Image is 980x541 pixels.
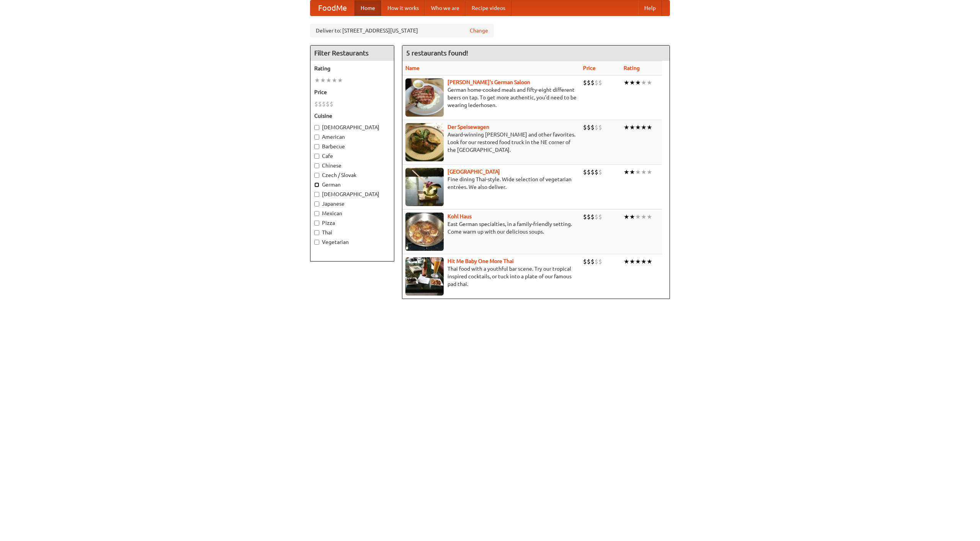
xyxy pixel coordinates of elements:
li: ★ [624,78,629,87]
a: FoodMe [310,0,354,16]
img: babythai.jpg [405,257,444,296]
li: ★ [629,257,635,266]
label: Czech / Slovak [314,171,390,179]
label: Mexican [314,210,390,217]
li: ★ [320,76,326,84]
li: $ [583,168,587,176]
li: ★ [641,78,647,87]
p: East German specialties, in a family-friendly setting. Come warm up with our delicious soups. [405,220,577,236]
li: $ [583,213,587,221]
li: $ [587,78,591,87]
li: $ [598,123,602,132]
li: ★ [647,78,652,87]
li: ★ [647,168,652,176]
a: Hit Me Baby One More Thai [448,258,514,264]
li: ★ [641,257,647,266]
li: $ [591,168,595,176]
img: speisewagen.jpg [405,123,444,161]
li: $ [591,78,595,87]
li: $ [583,123,587,132]
input: Thai [314,230,319,235]
li: ★ [629,123,635,132]
input: Mexican [314,211,319,216]
label: Cafe [314,152,390,160]
li: $ [595,257,598,266]
label: Japanese [314,200,390,208]
li: ★ [647,213,652,221]
h5: Cuisine [314,112,390,120]
li: ★ [641,123,647,132]
li: $ [595,78,598,87]
a: [PERSON_NAME]'s German Saloon [448,79,530,85]
img: satay.jpg [405,168,444,206]
li: $ [591,123,595,132]
a: Home [354,0,381,16]
img: kohlhaus.jpg [405,213,444,251]
li: $ [587,257,591,266]
li: ★ [332,76,337,84]
label: Pizza [314,219,390,227]
li: ★ [624,123,629,132]
p: German home-cooked meals and fifty-eight different beers on tap. To get more authentic, you'd nee... [405,86,577,109]
li: $ [595,213,598,221]
li: $ [583,257,587,266]
p: Award-winning [PERSON_NAME] and other favorites. Look for our restored food truck in the NE corne... [405,131,577,154]
li: $ [595,168,598,176]
li: $ [314,100,318,108]
li: ★ [641,168,647,176]
li: ★ [314,76,320,84]
li: ★ [337,76,343,84]
ng-pluralize: 5 restaurants found! [406,49,468,57]
li: $ [595,123,598,132]
input: American [314,135,319,140]
li: ★ [629,78,635,87]
a: How it works [381,0,425,16]
img: esthers.jpg [405,78,444,117]
h4: Filter Restaurants [310,45,394,61]
a: Kohl Haus [448,213,472,219]
li: ★ [635,78,641,87]
input: Japanese [314,201,319,206]
a: Change [470,27,488,34]
li: $ [598,213,602,221]
h5: Rating [314,65,390,72]
input: Pizza [314,221,319,226]
li: ★ [624,213,629,221]
div: Deliver to: [STREET_ADDRESS][US_STATE] [310,24,494,37]
li: ★ [629,213,635,221]
li: $ [587,213,591,221]
li: $ [591,257,595,266]
a: [GEOGRAPHIC_DATA] [448,169,500,175]
input: Czech / Slovak [314,173,319,178]
a: Name [405,65,420,71]
a: Rating [624,65,640,71]
label: American [314,133,390,141]
h5: Price [314,88,390,96]
a: Price [583,65,596,71]
li: ★ [624,257,629,266]
label: Vegetarian [314,238,390,246]
li: $ [583,78,587,87]
input: Chinese [314,163,319,168]
label: Barbecue [314,143,390,150]
li: $ [587,123,591,132]
li: $ [598,257,602,266]
input: Cafe [314,154,319,159]
li: ★ [647,123,652,132]
li: $ [587,168,591,176]
input: [DEMOGRAPHIC_DATA] [314,125,319,130]
li: ★ [635,257,641,266]
a: Help [638,0,662,16]
li: $ [330,100,333,108]
li: $ [322,100,326,108]
li: $ [598,78,602,87]
p: Fine dining Thai-style. Wide selection of vegetarian entrées. We also deliver. [405,175,577,191]
p: Thai food with a youthful bar scene. Try our tropical inspired cocktails, or tuck into a plate of... [405,265,577,288]
li: ★ [635,213,641,221]
a: Recipe videos [465,0,511,16]
label: German [314,181,390,188]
